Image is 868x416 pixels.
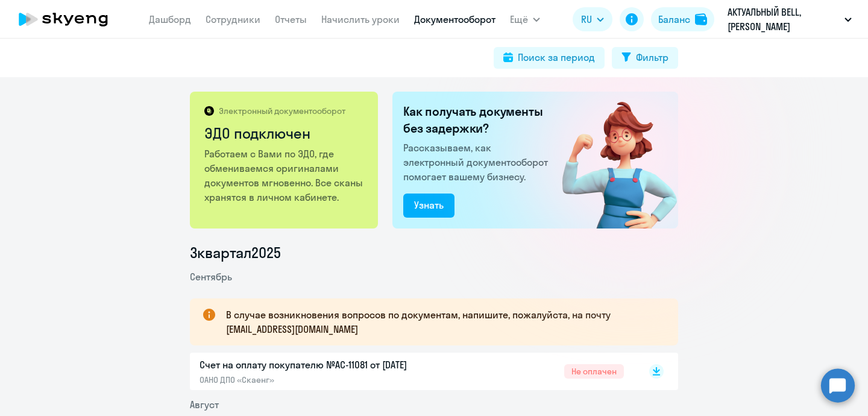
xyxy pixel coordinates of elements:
span: Ещё [510,12,528,27]
span: Август [190,399,219,411]
a: Документооборот [414,13,495,25]
img: balance [695,13,707,25]
button: АКТУАЛЬНЫЙ BELL, [PERSON_NAME] ИНТЕГРАТОР, АО [722,5,858,34]
button: Фильтр [612,47,678,69]
button: Узнать [403,194,454,218]
p: Электронный документооборот [219,106,345,116]
span: Сентябрь [190,271,232,283]
a: Отчеты [275,13,307,25]
button: Ещё [510,7,540,31]
div: Фильтр [636,50,668,65]
img: connected [542,92,678,228]
button: RU [573,7,612,31]
h2: ЭДО подключен [204,124,365,143]
div: Узнать [414,198,444,212]
li: 3 квартал 2025 [190,243,678,262]
a: Счет на оплату покупателю №AC-11081 от [DATE]ОАНО ДПО «Скаенг»Не оплачен [200,358,624,385]
div: Поиск за период [518,50,595,65]
a: Сотрудники [206,13,260,25]
h2: Как получать документы без задержки? [403,103,553,137]
p: Рассказываем, как электронный документооборот помогает вашему бизнесу. [403,140,553,184]
a: Дашборд [149,13,191,25]
button: Поиск за период [494,47,605,69]
p: АКТУАЛЬНЫЙ BELL, [PERSON_NAME] ИНТЕГРАТОР, АО [728,5,840,34]
p: В случае возникновения вопросов по документам, напишите, пожалуйста, на почту [EMAIL_ADDRESS][DOM... [226,307,656,336]
p: Счет на оплату покупателю №AC-11081 от [DATE] [200,358,453,372]
a: Начислить уроки [321,13,400,25]
button: Балансbalance [651,7,714,31]
span: Не оплачен [564,364,624,379]
p: ОАНО ДПО «Скаенг» [200,374,453,385]
p: Работаем с Вами по ЭДО, где обмениваемся оригиналами документов мгновенно. Все сканы хранятся в л... [204,147,365,204]
span: RU [581,12,592,27]
div: Баланс [658,12,690,27]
